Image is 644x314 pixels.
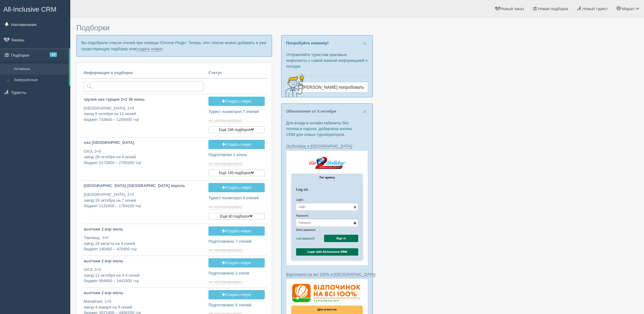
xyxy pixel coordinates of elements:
[50,52,57,57] span: 10
[208,152,265,158] p: Подготовлен 1 отель
[282,73,306,98] img: creative-idea-2907357.png
[208,279,242,284] span: не запланировано
[3,6,57,13] span: All-Inclusive CRM
[81,137,206,171] a: оаэ [GEOGRAPHIC_DATA] ОАЭ, 2+0заезд 28 октября на 4 ночейбюджет 2172600 – 2785200 тңг
[136,47,163,51] a: создать новую
[363,108,366,115] button: Close
[84,258,204,264] p: вьетнам 2 взр июль
[363,108,366,115] span: ×
[622,6,634,11] span: Марал
[76,24,109,32] span: Подборки
[84,81,204,92] input: Поиск по стране или туристу
[84,226,204,232] p: вьетнам 2 взр июль
[286,144,352,149] a: Go2holiday в [GEOGRAPHIC_DATA]
[84,192,204,209] p: [GEOGRAPHIC_DATA], 2+0 заезд 16 октября на 7 ночей бюджет 1131800 – 1764100 тңг
[286,272,375,277] a: Відпочинок на всі 100% в [GEOGRAPHIC_DATA]
[582,6,608,11] span: Новый турист
[84,235,204,252] p: Таиланд, 3+0 заезд 18 августа на 5 ночей бюджет 140400 – 470400 тңг
[0,0,70,17] a: All-Inclusive CRM
[208,302,265,308] p: Подготовлено 5 отелей
[208,97,265,106] a: Создать новую
[84,106,204,123] p: [GEOGRAPHIC_DATA], 2+0 заезд 8 октября на 11 ночей бюджет 733600 – 1256500 тңг
[208,204,242,209] span: не запланировано
[208,170,265,176] button: Ещё 145 подборок
[363,40,366,47] span: ×
[501,6,524,11] span: Новый заказ
[286,271,368,277] p: :
[208,248,242,252] span: не запланировано
[84,267,204,284] p: ОАЭ, 2+0 заезд 11 октября на 3-4 ночей бюджет 994900 – 1442500 тңг
[208,195,265,201] p: Турист посмотрел 9 отелей
[208,258,265,267] a: Создать новую
[363,40,366,47] button: Close
[208,279,243,284] a: не запланировано
[84,149,204,166] p: ОАЭ, 2+0 заезд 28 октября на 4 ночей бюджет 2172600 – 2785200 тңг
[286,143,368,149] p: :
[286,40,368,46] p: Попробуйте новинку!
[298,82,368,92] a: [PERSON_NAME] попробовать
[81,256,206,287] a: вьетнам 2 взр июль ОАЭ, 2+0заезд 11 октября на 3-4 ночейбюджет 994900 – 1442500 тңг
[11,64,69,75] a: Активные
[208,290,265,299] a: Создать новую
[286,151,368,265] img: go2holiday-login-via-crm-for-travel-agents.png
[208,239,265,245] p: Подготовлено 7 отелей
[286,109,336,114] a: Обновления от 5 октября
[208,204,243,209] a: не запланировано
[208,161,243,166] a: не запланировано
[208,271,265,276] p: Подготовлено 2 отеля
[286,120,368,137] p: Для входа в онлайн кабинеты без логина и пароля, добавлена кнопка CRM для новых туроператоров.
[81,68,206,79] th: Информация о подборке
[208,126,265,133] button: Ещё 248 подборок
[208,248,243,252] a: не запланировано
[81,181,206,214] a: [GEOGRAPHIC_DATA] [GEOGRAPHIC_DATA] апрель [GEOGRAPHIC_DATA], 2+0заезд 16 октября на 7 ночейбюдже...
[84,183,204,189] p: [GEOGRAPHIC_DATA] [GEOGRAPHIC_DATA] апрель
[208,118,243,123] a: не запланировано
[76,35,272,56] p: Вы подобрали список отелей при помощи Chrome Plugin. Теперь этот список можно добавить в уже суще...
[84,97,204,103] p: грузия оаэ турция 2+2 30 июнь
[538,6,568,11] span: Новая подборка
[208,109,265,115] p: Турист посмотрел 7 отелей
[208,226,265,236] a: Создать новую
[11,75,69,86] a: Завершённые
[84,140,204,146] p: оаэ [GEOGRAPHIC_DATA]
[286,52,368,69] p: Отправляйте туристам красивые инфолисты с самой важной информацией о поездке
[208,161,242,166] span: не запланировано
[208,213,265,220] button: Ещё 80 подборок
[208,118,242,123] span: не запланировано
[208,140,265,149] a: Создать новую
[84,290,204,296] p: вьетнам 2 взр июль
[81,224,206,255] a: вьетнам 2 взр июль Таиланд, 3+0заезд 18 августа на 5 ночейбюджет 140400 – 470400 тңг
[208,183,265,192] a: Создать новую
[206,68,267,79] th: Статус
[81,94,206,128] a: грузия оаэ турция 2+2 30 июнь [GEOGRAPHIC_DATA], 2+0заезд 8 октября на 11 ночейбюджет 733600 – 12...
